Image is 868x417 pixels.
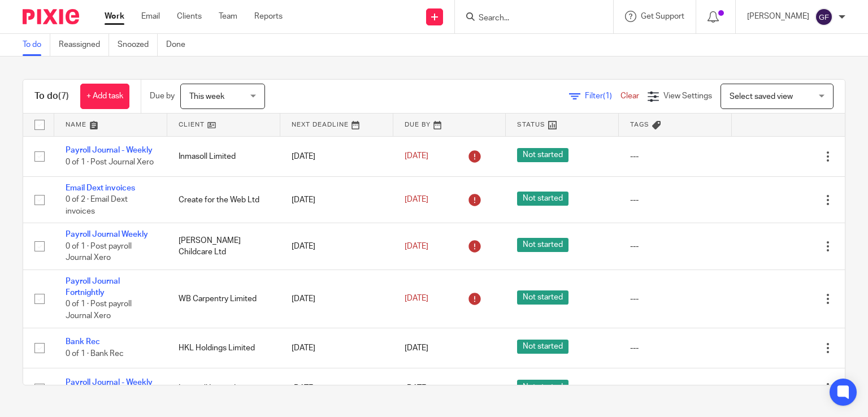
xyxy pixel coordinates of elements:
[66,231,148,238] a: Payroll Journal Weekly
[66,184,135,192] a: Email Dext invoices
[66,350,124,358] span: 0 of 1 · Bank Rec
[80,84,129,109] a: + Add task
[167,223,280,270] td: [PERSON_NAME] Childcare Ltd
[630,241,721,252] div: ---
[66,379,153,386] a: Payroll Journal - Weekly
[630,293,721,305] div: ---
[167,176,280,223] td: Create for the Web Ltd
[630,383,721,394] div: ---
[167,328,280,368] td: HKL Holdings Limited
[280,136,393,176] td: [DATE]
[66,146,153,154] a: Payroll Journal - Weekly
[66,158,154,166] span: 0 of 1 · Post Journal Xero
[517,192,568,206] span: Not started
[219,11,237,22] a: Team
[517,380,568,394] span: Not started
[517,290,568,305] span: Not started
[105,11,124,22] a: Work
[730,93,793,101] span: Select saved view
[66,196,128,216] span: 0 of 2 · Email Dext invoices
[23,34,50,56] a: To do
[66,277,120,297] a: Payroll Journal Fortnightly
[478,14,579,24] input: Search
[66,242,132,262] span: 0 of 1 · Post payroll Journal Xero
[630,121,649,128] span: Tags
[280,368,393,409] td: [DATE]
[34,90,69,102] h1: To do
[59,34,109,56] a: Reassigned
[405,153,428,160] span: [DATE]
[280,270,393,328] td: [DATE]
[66,338,100,346] a: Bank Rec
[405,196,428,203] span: [DATE]
[517,148,568,162] span: Not started
[150,90,175,102] p: Due by
[603,92,612,100] span: (1)
[118,34,158,56] a: Snoozed
[166,34,194,56] a: Done
[23,9,79,24] img: Pixie
[405,295,428,303] span: [DATE]
[167,270,280,328] td: WB Carpentry Limited
[641,12,684,20] span: Get Support
[405,242,428,250] span: [DATE]
[517,340,568,354] span: Not started
[167,136,280,176] td: Inmasoll Limited
[280,328,393,368] td: [DATE]
[280,176,393,223] td: [DATE]
[405,384,428,392] span: [DATE]
[630,151,721,162] div: ---
[189,93,224,101] span: This week
[254,11,283,22] a: Reports
[280,223,393,270] td: [DATE]
[585,92,620,100] span: Filter
[630,194,721,206] div: ---
[177,11,202,22] a: Clients
[663,92,712,100] span: View Settings
[66,301,132,320] span: 0 of 1 · Post payroll Journal Xero
[141,11,160,22] a: Email
[58,92,69,101] span: (7)
[630,342,721,354] div: ---
[620,92,639,100] a: Clear
[167,368,280,409] td: Inmasoll Limited
[405,344,428,352] span: [DATE]
[815,8,833,26] img: svg%3E
[747,11,809,22] p: [PERSON_NAME]
[517,238,568,252] span: Not started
